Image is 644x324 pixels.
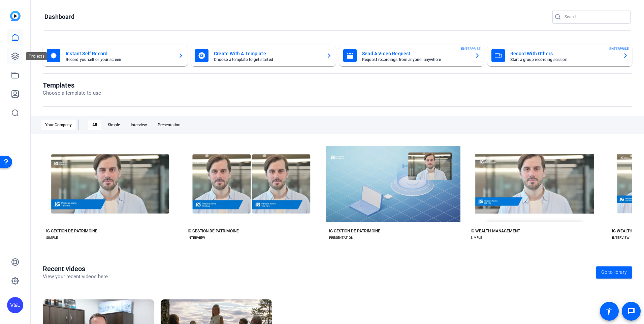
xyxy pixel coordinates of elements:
h1: Templates [43,81,101,89]
span: ENTERPRISE [461,46,481,51]
button: Record With OthersStart a group recording sessionENTERPRISE [487,45,632,66]
div: Simple [104,120,124,130]
a: Go to library [596,266,632,279]
span: Go to library [601,269,627,276]
div: Presentation [154,120,185,130]
mat-card-title: Send A Video Request [362,50,469,58]
div: SIMPLE [46,235,58,240]
mat-card-subtitle: Request recordings from anyone, anywhere [362,58,469,62]
mat-icon: message [627,307,635,315]
button: Send A Video RequestRequest recordings from anyone, anywhereENTERPRISE [339,45,484,66]
p: View your recent videos here [43,273,108,281]
h1: Recent videos [43,265,108,273]
div: Projects [26,52,47,60]
mat-card-subtitle: Record yourself or your screen [66,58,173,62]
h1: Dashboard [44,13,74,21]
div: IG GESTION DE PATRIMOINE [188,228,239,234]
span: ENTERPRISE [609,46,629,51]
div: PRESENTATION [329,235,353,240]
div: IG GESTION DE PATRIMOINE [329,228,380,234]
div: IG WEALTH MANAGEMENT [471,228,520,234]
button: Create With A TemplateChoose a template to get started [191,45,336,66]
mat-card-title: Instant Self Record [66,50,173,58]
mat-card-subtitle: Start a group recording session [510,58,617,62]
mat-card-title: Create With A Template [214,50,321,58]
div: All [88,120,101,130]
mat-card-subtitle: Choose a template to get started [214,58,321,62]
div: SIMPLE [471,235,482,240]
div: V&L [7,297,23,313]
mat-icon: accessibility [605,307,613,315]
button: Instant Self RecordRecord yourself or your screen [43,45,188,66]
div: Interview [127,120,151,130]
div: INTERVIEW [188,235,205,240]
p: Choose a template to use [43,89,101,97]
div: INTERVIEW [612,235,630,240]
div: IG GESTION DE PATRIMOINE [46,228,97,234]
input: Search [565,13,625,21]
mat-card-title: Record With Others [510,50,617,58]
img: blue-gradient.svg [10,11,21,21]
div: Your Company [41,120,76,130]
